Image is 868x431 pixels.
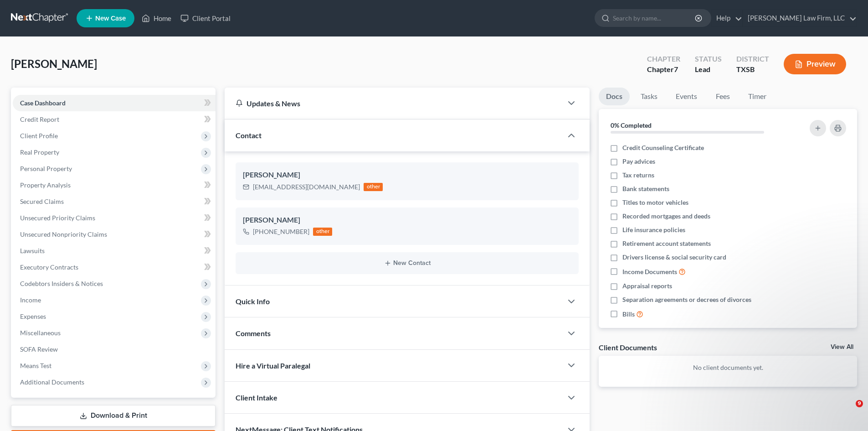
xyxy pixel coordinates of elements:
div: other [364,183,383,191]
strong: 0% Completed [611,121,652,129]
span: Hire a Virtual Paralegal [236,361,310,370]
span: 7 [674,65,678,73]
span: Credit Counseling Certificate [622,143,704,152]
div: Client Documents [599,343,657,352]
a: Property Analysis [13,177,216,193]
span: Separation agreements or decrees of divorces [622,295,751,304]
span: Retirement account statements [622,239,711,248]
div: Chapter [647,64,680,75]
span: Titles to motor vehicles [622,198,688,207]
a: Executory Contracts [13,259,216,275]
a: Unsecured Priority Claims [13,210,216,226]
span: 9 [856,400,863,407]
div: [PHONE_NUMBER] [253,227,309,236]
div: District [736,54,769,64]
span: Drivers license & social security card [622,253,726,262]
span: Secured Claims [20,197,64,205]
span: Codebtors Insiders & Notices [20,280,103,287]
a: Docs [599,88,630,105]
div: [PERSON_NAME] [243,215,571,226]
span: Means Test [20,362,51,369]
span: Lawsuits [20,247,45,254]
div: other [313,228,332,236]
span: Income [20,296,41,304]
a: Home [137,10,176,26]
a: Credit Report [13,111,216,128]
a: Download & Print [11,405,216,426]
span: Tax returns [622,171,654,180]
span: Miscellaneous [20,329,61,337]
span: Case Dashboard [20,99,66,107]
div: Chapter [647,54,680,64]
div: [PERSON_NAME] [243,170,571,181]
span: Recorded mortgages and deeds [622,212,710,221]
span: Income Documents [622,267,677,276]
a: SOFA Review [13,341,216,358]
a: Case Dashboard [13,95,216,111]
span: Appraisal reports [622,281,672,291]
span: Pay advices [622,157,655,166]
span: Unsecured Priority Claims [20,214,95,222]
button: Preview [784,54,846,74]
a: Tasks [633,88,665,105]
a: Fees [708,88,737,105]
a: Lawsuits [13,243,216,259]
span: Real Property [20,148,59,156]
a: Timer [741,88,774,105]
span: Executory Contracts [20,263,78,271]
span: Property Analysis [20,181,71,189]
p: No client documents yet. [606,363,850,372]
a: Unsecured Nonpriority Claims [13,226,216,243]
span: Comments [236,329,271,338]
span: Quick Info [236,297,270,306]
span: Client Intake [236,393,277,402]
span: SOFA Review [20,345,58,353]
span: Bank statements [622,184,669,193]
span: Personal Property [20,165,72,172]
div: TXSB [736,64,769,75]
button: New Contact [243,260,571,267]
div: [EMAIL_ADDRESS][DOMAIN_NAME] [253,182,360,192]
div: Lead [695,64,722,75]
span: Life insurance policies [622,225,685,234]
a: Help [712,10,742,26]
div: Updates & News [236,99,551,108]
div: Status [695,54,722,64]
span: Unsecured Nonpriority Claims [20,230,107,238]
span: Client Profile [20,132,58,140]
span: Additional Documents [20,378,84,386]
a: Client Portal [176,10,235,26]
span: Expenses [20,312,46,320]
span: Contact [236,131,262,140]
a: Events [668,88,704,105]
span: New Case [95,15,126,22]
span: Bills [622,310,635,319]
input: Search by name... [613,10,696,26]
span: [PERSON_NAME] [11,57,97,70]
a: [PERSON_NAME] Law Firm, LLC [743,10,857,26]
span: Credit Report [20,115,59,123]
iframe: Intercom live chat [837,400,859,422]
a: Secured Claims [13,193,216,210]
